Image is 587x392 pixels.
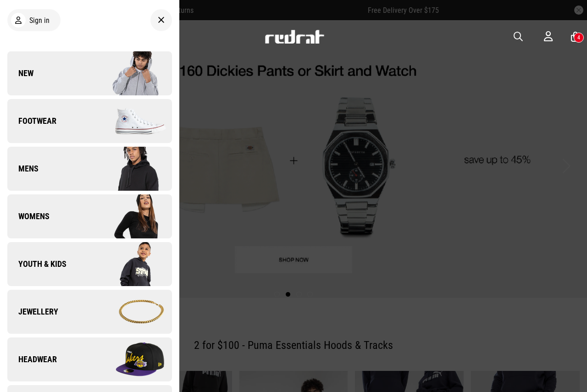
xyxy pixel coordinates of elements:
[89,146,172,192] img: Company
[264,30,325,44] img: Redrat logo
[7,337,172,381] a: Headwear Company
[7,290,172,334] a: Jewellery Company
[7,4,35,31] button: Open LiveChat chat widget
[7,242,172,286] a: Youth & Kids Company
[7,259,66,270] span: Youth & Kids
[7,354,57,365] span: Headwear
[7,163,39,174] span: Mens
[7,211,50,222] span: Womens
[7,306,58,317] span: Jewellery
[89,337,172,382] img: Company
[571,32,580,42] a: 4
[7,116,56,127] span: Footwear
[29,16,50,25] span: Sign in
[89,289,172,335] img: Company
[89,98,172,144] img: Company
[577,34,580,41] div: 4
[7,51,172,95] a: New Company
[89,193,172,239] img: Company
[7,147,172,191] a: Mens Company
[89,241,172,287] img: Company
[89,50,172,96] img: Company
[7,68,33,79] span: New
[7,194,172,238] a: Womens Company
[7,99,172,143] a: Footwear Company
